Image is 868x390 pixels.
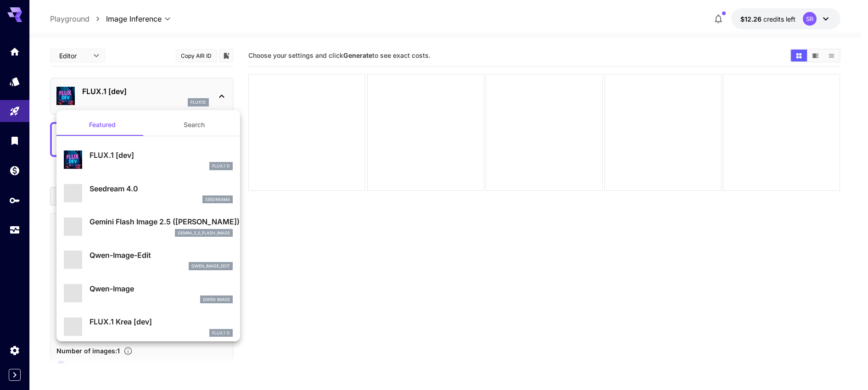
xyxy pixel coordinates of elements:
p: seedream4 [205,196,230,203]
p: Qwen Image [203,296,230,303]
div: FLUX.1 [dev]FLUX.1 D [64,146,233,174]
p: Qwen-Image-Edit [90,250,233,261]
p: qwen_image_edit [191,263,230,269]
p: FLUX.1 [dev] [90,150,233,161]
div: Seedream 4.0seedream4 [64,179,233,207]
p: Gemini Flash Image 2.5 ([PERSON_NAME]) [90,216,233,227]
div: Qwen-Image-Editqwen_image_edit [64,246,233,274]
p: Qwen-Image [90,283,233,294]
div: FLUX.1 Krea [dev]FLUX.1 D [64,312,233,340]
p: Seedream 4.0 [90,183,233,194]
p: FLUX.1 D [212,163,230,169]
button: Featured [56,114,148,136]
p: FLUX.1 Krea [dev] [90,316,233,327]
p: FLUX.1 D [212,330,230,336]
p: gemini_2_5_flash_image [178,230,230,236]
button: Search [148,114,240,136]
div: Qwen-ImageQwen Image [64,279,233,307]
div: Gemini Flash Image 2.5 ([PERSON_NAME])gemini_2_5_flash_image [64,212,233,240]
